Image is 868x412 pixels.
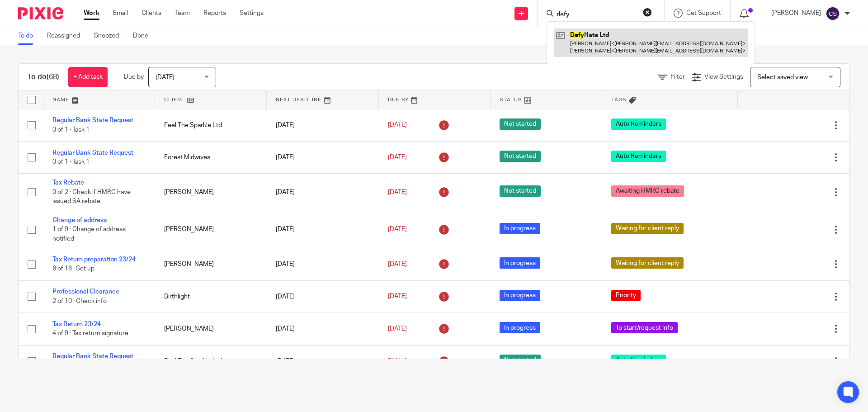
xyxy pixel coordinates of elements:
[643,8,652,17] button: Clear
[84,9,99,18] a: Work
[52,266,94,272] span: 6 of 16 · Set up
[500,223,540,234] span: In progress
[155,345,267,377] td: Feel The Sparkle Ltd
[94,27,126,45] a: Snoozed
[611,322,678,333] span: To start/request info
[52,150,133,156] a: Regular Bank State Request
[611,97,627,102] span: Tags
[267,313,378,345] td: [DATE]
[267,280,378,313] td: [DATE]
[826,6,840,21] img: svg%3E
[52,298,107,304] span: 2 of 10 · Check info
[611,223,684,234] span: Waiting for client reply
[611,118,666,130] span: Auto Reminders
[155,280,267,313] td: Birthlight
[704,74,743,80] span: View Settings
[155,109,267,141] td: Feel The Sparkle Ltd
[52,256,136,263] a: Tax Return preparation 23/24
[388,326,407,332] span: [DATE]
[388,154,407,161] span: [DATE]
[52,180,84,186] a: Tax Rebate
[52,330,128,336] span: 4 of 9 · Tax return signature
[611,151,666,162] span: Auto Reminders
[267,174,378,211] td: [DATE]
[388,358,407,365] span: [DATE]
[686,10,721,16] span: Get Support
[68,67,108,87] a: + Add task
[155,211,267,248] td: [PERSON_NAME]
[240,9,264,18] a: Settings
[757,74,808,81] span: Select saved view
[556,11,637,19] input: Search
[52,117,133,123] a: Regular Bank State Request
[267,109,378,141] td: [DATE]
[267,141,378,173] td: [DATE]
[156,74,175,81] span: [DATE]
[670,74,685,80] span: Filter
[611,290,641,301] span: Priority
[52,159,90,165] span: 0 of 1 · Task 1
[18,7,63,19] img: Pixie
[155,248,267,280] td: [PERSON_NAME]
[267,211,378,248] td: [DATE]
[52,353,133,360] a: Regular Bank State Request
[771,9,821,18] p: [PERSON_NAME]
[388,189,407,195] span: [DATE]
[500,118,541,130] span: Not started
[267,345,378,377] td: [DATE]
[155,313,267,345] td: [PERSON_NAME]
[18,27,40,45] a: To do
[611,355,666,366] span: Auto Reminders
[155,174,267,211] td: [PERSON_NAME]
[113,9,128,18] a: Email
[500,185,541,197] span: Not started
[52,127,90,133] span: 0 of 1 · Task 1
[52,189,131,205] span: 0 of 2 · Check if HMRC have issued SA rebate
[133,27,155,45] a: Done
[500,257,540,269] span: In progress
[203,9,226,18] a: Reports
[500,290,540,301] span: In progress
[388,261,407,267] span: [DATE]
[28,72,59,82] h1: To do
[124,72,144,81] p: Due by
[500,151,541,162] span: Not started
[155,141,267,173] td: Forest Midwives
[500,322,540,333] span: In progress
[267,248,378,280] td: [DATE]
[52,217,107,223] a: Change of address
[611,185,684,197] span: Awaiting HMRC rebate
[500,355,541,366] span: Not started
[52,289,119,295] a: Professional Clearance
[388,122,407,128] span: [DATE]
[611,257,684,269] span: Waiting for client reply
[47,73,59,81] span: (68)
[47,27,87,45] a: Reassigned
[388,226,407,232] span: [DATE]
[142,9,161,18] a: Clients
[175,9,190,18] a: Team
[52,226,126,242] span: 1 of 9 · Change of address notified
[52,321,101,327] a: Tax Return 23/24
[388,294,407,300] span: [DATE]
